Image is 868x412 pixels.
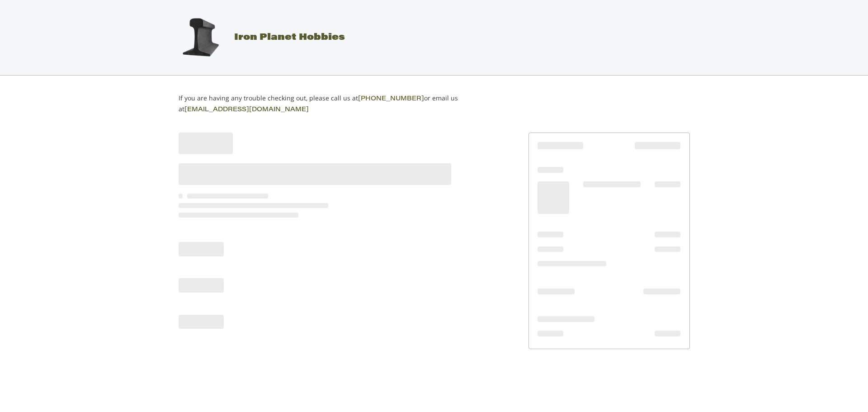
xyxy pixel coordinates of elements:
[184,107,309,113] a: [EMAIL_ADDRESS][DOMAIN_NAME]
[169,33,345,42] a: Iron Planet Hobbies
[234,33,345,42] span: Iron Planet Hobbies
[178,15,223,60] img: Iron Planet Hobbies
[358,96,424,102] a: [PHONE_NUMBER]
[179,93,486,115] p: If you are having any trouble checking out, please call us at or email us at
